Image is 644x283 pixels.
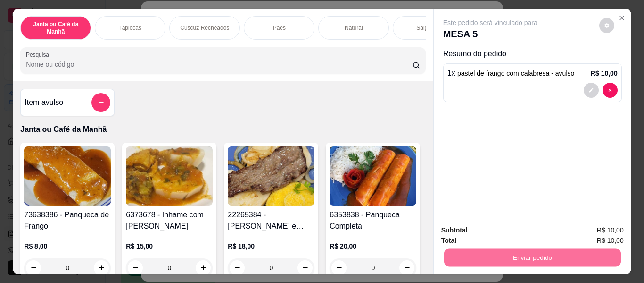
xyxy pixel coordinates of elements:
h4: 73638386 - Panqueca de Frango [24,209,111,232]
button: increase-product-quantity [196,260,211,275]
label: Pesquisa [26,51,52,59]
h4: 6353838 - Panqueca Completa [330,209,416,232]
p: R$ 10,00 [591,69,618,78]
button: increase-product-quantity [94,260,109,275]
button: increase-product-quantity [297,260,313,275]
p: Pães [273,24,286,32]
p: Tapiocas [119,24,141,32]
p: Natural [345,24,363,32]
button: Enviar pedido [444,249,620,267]
h4: 6373678 - Inhame com [PERSON_NAME] [126,209,213,232]
button: decrease-product-quantity [603,83,618,98]
button: increase-product-quantity [399,260,414,275]
button: Close [614,10,629,26]
p: R$ 20,00 [330,241,416,251]
button: decrease-product-quantity [26,260,41,275]
p: Janta ou Café da Manhã [28,20,83,35]
p: Este pedido será vinculado para [443,18,537,27]
p: Cuscuz Recheados [180,24,229,32]
button: decrease-product-quantity [230,260,245,275]
p: R$ 18,00 [228,241,314,251]
button: decrease-product-quantity [584,83,599,98]
span: pastel de frango com calabresa - avulso [457,69,574,77]
img: product-image [24,146,111,206]
h4: Item avulso [25,97,63,108]
img: product-image [126,146,213,206]
p: Salgados [416,24,440,32]
h4: 22265384 - [PERSON_NAME] e Carne de Sol [228,209,314,232]
button: decrease-product-quantity [599,18,614,33]
p: R$ 15,00 [126,241,213,251]
button: decrease-product-quantity [331,260,347,275]
img: product-image [228,146,314,206]
p: 1 x [447,68,575,79]
p: R$ 8,00 [24,241,111,251]
p: MESA 5 [443,27,537,41]
input: Pesquisa [26,60,413,69]
img: product-image [330,146,416,206]
button: decrease-product-quantity [128,260,143,275]
button: add-separate-item [91,93,110,112]
p: Janta ou Café da Manhã [20,124,425,135]
p: Resumo do pedido [443,48,622,60]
